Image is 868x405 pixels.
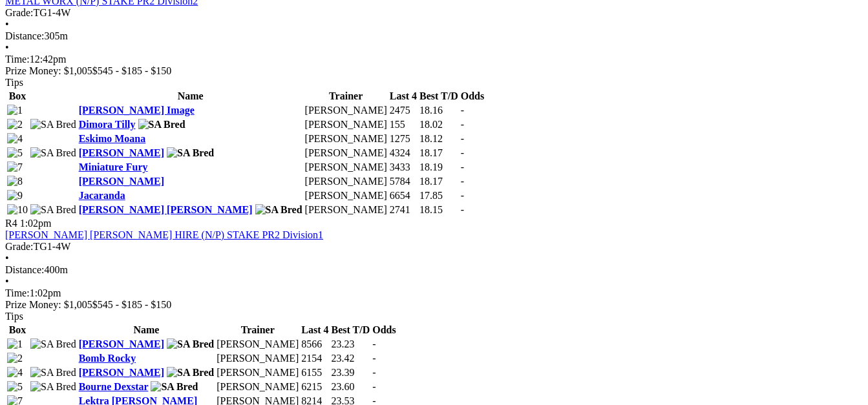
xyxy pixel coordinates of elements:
span: • [5,253,9,264]
img: 2 [7,119,23,130]
span: Grade: [5,241,34,252]
td: 23.39 [331,366,371,379]
div: Prize Money: $1,005 [5,65,863,77]
span: - [461,119,464,130]
div: 400m [5,264,863,276]
td: 6155 [301,366,329,379]
span: • [5,19,9,30]
div: TG1-4W [5,241,863,253]
span: 1:02pm [20,218,52,229]
td: 18.19 [419,161,459,174]
img: SA Bred [167,367,214,379]
td: [PERSON_NAME] [304,132,388,145]
img: 2 [7,353,23,364]
span: Box [9,90,26,101]
span: Distance: [5,264,44,275]
a: Bomb Rocky [79,353,136,364]
img: SA Bred [30,147,76,159]
td: [PERSON_NAME] [216,380,299,393]
td: 8566 [301,338,329,351]
span: - [461,147,464,158]
td: 5784 [389,175,418,188]
td: 17.85 [419,189,459,202]
span: $545 - $185 - $150 [92,65,172,76]
span: - [461,133,464,144]
th: Trainer [304,90,388,103]
a: [PERSON_NAME] [79,367,164,378]
th: Odds [372,324,396,337]
td: 155 [389,118,418,131]
span: $545 - $185 - $150 [92,299,172,310]
div: 1:02pm [5,287,863,299]
th: Best T/D [331,324,371,337]
span: - [372,381,376,392]
span: - [461,190,464,201]
div: 12:42pm [5,54,863,65]
img: SA Bred [30,381,76,393]
td: 18.15 [419,203,459,216]
img: SA Bred [167,338,214,350]
td: [PERSON_NAME] [304,189,388,202]
td: 6654 [389,189,418,202]
th: Last 4 [389,90,418,103]
img: 4 [7,367,23,379]
span: Time: [5,287,30,298]
span: - [461,161,464,172]
td: [PERSON_NAME] [216,352,299,365]
img: 1 [7,105,23,116]
td: 4324 [389,147,418,160]
a: [PERSON_NAME] [PERSON_NAME] [79,204,253,215]
a: [PERSON_NAME] [79,147,164,158]
th: Best T/D [419,90,459,103]
td: [PERSON_NAME] [216,366,299,379]
span: • [5,42,9,53]
td: 18.17 [419,147,459,160]
img: SA Bred [30,367,76,379]
img: 8 [7,176,23,187]
td: [PERSON_NAME] [304,104,388,117]
a: Miniature Fury [79,161,148,172]
a: Jacaranda [79,190,125,201]
td: 23.42 [331,352,371,365]
a: [PERSON_NAME] [PERSON_NAME] HIRE (N/P) STAKE PR2 Division1 [5,229,323,240]
span: - [372,338,376,349]
div: Prize Money: $1,005 [5,299,863,311]
img: SA Bred [30,119,76,130]
img: 9 [7,190,23,202]
td: [PERSON_NAME] [304,118,388,131]
img: 4 [7,133,23,145]
span: - [461,204,464,215]
td: [PERSON_NAME] [216,338,299,351]
span: Distance: [5,30,44,41]
th: Odds [460,90,485,103]
td: 2475 [389,104,418,117]
span: Tips [5,311,23,322]
td: [PERSON_NAME] [304,161,388,174]
div: 305m [5,30,863,42]
td: [PERSON_NAME] [304,147,388,160]
img: 10 [7,204,28,216]
img: 5 [7,381,23,393]
td: 2741 [389,203,418,216]
th: Name [78,90,303,103]
td: 23.23 [331,338,371,351]
span: R4 [5,218,17,229]
a: Dimora Tilly [79,119,136,130]
img: SA Bred [30,204,76,216]
div: TG1-4W [5,7,863,19]
span: Box [9,324,26,335]
img: SA Bred [30,338,76,350]
a: [PERSON_NAME] [79,338,164,349]
td: [PERSON_NAME] [304,203,388,216]
a: Bourne Dexstar [79,381,149,392]
td: 18.02 [419,118,459,131]
th: Trainer [216,324,299,337]
td: 18.12 [419,132,459,145]
td: 23.60 [331,380,371,393]
td: 1275 [389,132,418,145]
td: [PERSON_NAME] [304,175,388,188]
a: [PERSON_NAME] [79,176,164,187]
span: • [5,276,9,287]
td: 6215 [301,380,329,393]
img: 5 [7,147,23,159]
